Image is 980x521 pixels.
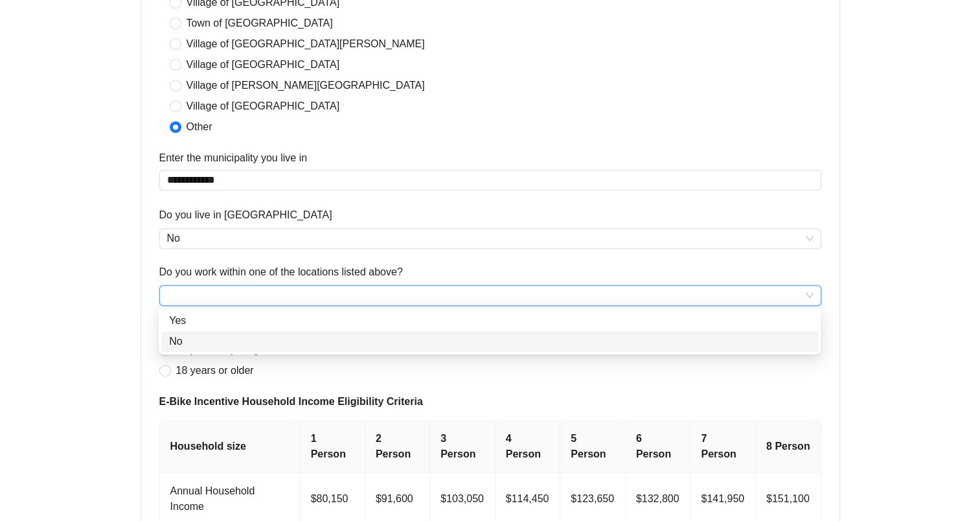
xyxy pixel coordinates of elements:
[560,421,626,473] th: 5 Person
[159,264,403,280] label: Do you work within one of the locations listed above?
[159,394,821,410] span: E-Bike Incentive Household Income Eligibility Criteria
[181,36,430,52] span: Village of [GEOGRAPHIC_DATA][PERSON_NAME]
[181,98,345,114] span: Village of [GEOGRAPHIC_DATA]
[171,363,259,378] span: 18 years or older
[159,207,332,223] label: Do you live in Westchester County
[161,331,818,352] div: No
[159,170,821,191] input: Enter the municipality you live in
[430,421,496,473] th: 3 Person
[690,421,756,473] th: 7 Person
[181,119,218,135] span: Other
[496,421,561,473] th: 4 Person
[159,150,308,166] label: Enter the municipality you live in
[161,310,818,331] div: Yes
[181,78,430,93] span: Village of [PERSON_NAME][GEOGRAPHIC_DATA]
[301,421,365,473] th: 1 Person
[181,57,345,73] span: Village of [GEOGRAPHIC_DATA]
[365,421,430,473] th: 2 Person
[756,421,821,473] th: 8 Person
[160,421,301,473] th: Household size
[626,421,691,473] th: 6 Person
[169,313,810,329] div: Yes
[181,16,338,31] span: Town of [GEOGRAPHIC_DATA]
[169,334,810,349] div: No
[167,229,814,248] span: No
